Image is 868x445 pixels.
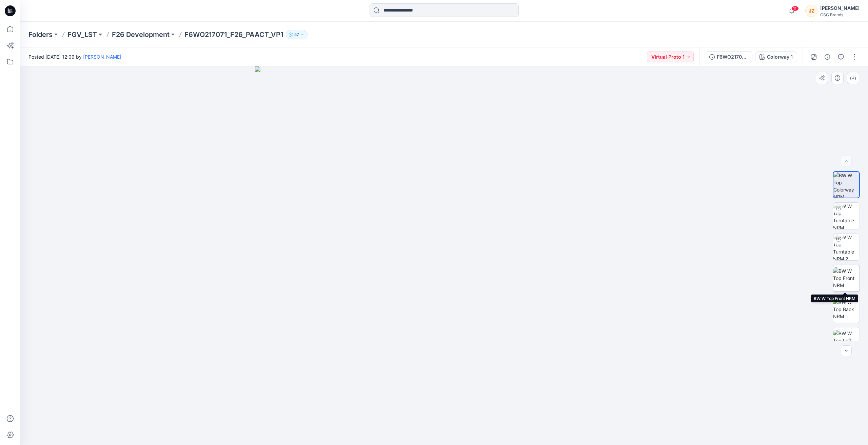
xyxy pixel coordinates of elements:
[294,31,299,38] p: 57
[717,53,748,61] div: F6WO217071_F26_PAACT_VP1
[833,172,859,198] img: BW W Top Colorway NRM
[791,6,799,11] span: 11
[112,30,170,39] a: F26 Development
[833,299,860,320] img: BW W Top Back NRM
[755,52,797,62] button: Colorway 1
[28,30,53,39] a: Folders
[67,30,97,39] a: FGV_LST
[767,53,793,61] div: Colorway 1
[820,4,860,12] div: [PERSON_NAME]
[833,267,860,289] img: BW W Top Front NRM
[83,54,121,60] a: [PERSON_NAME]
[28,53,121,60] span: Posted [DATE] 12:09 by
[255,66,634,445] img: eyJhbGciOiJIUzI1NiIsImtpZCI6IjAiLCJzbHQiOiJzZXMiLCJ0eXAiOiJKV1QifQ.eyJkYXRhIjp7InR5cGUiOiJzdG9yYW...
[822,52,833,62] button: Details
[833,203,860,229] img: BW W Top Turntable NRM
[820,12,860,17] div: CSC Brands
[833,234,860,260] img: BW W Top Turntable NRM 2
[805,5,817,17] div: JZ
[833,330,860,351] img: BW W Top Left NRM
[286,30,308,39] button: 57
[184,30,283,39] p: F6WO217071_F26_PAACT_VP1
[705,52,752,62] button: F6WO217071_F26_PAACT_VP1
